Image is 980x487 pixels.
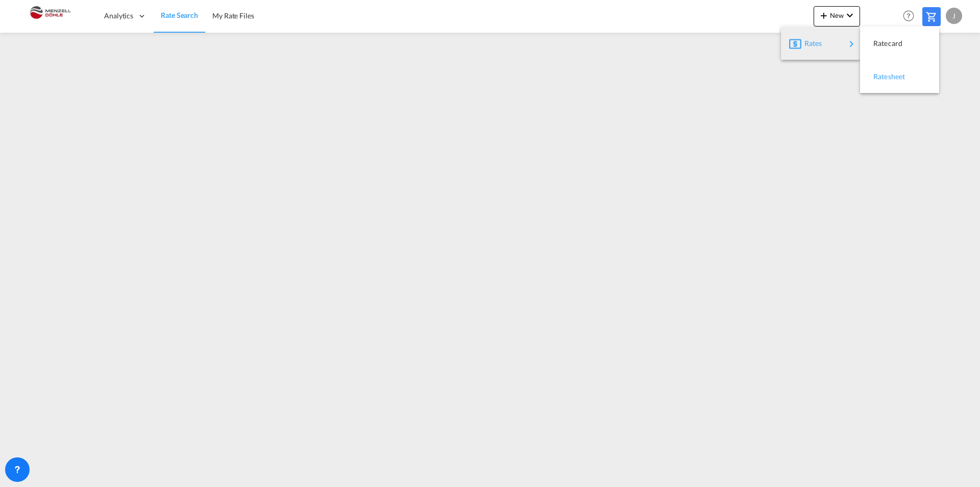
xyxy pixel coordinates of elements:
span: Rates [804,33,817,54]
span: Ratesheet [873,66,885,87]
div: Ratesheet [868,64,931,89]
md-icon: icon-chevron-right [845,38,857,50]
div: Ratecard [868,31,931,56]
span: Ratecard [873,33,885,54]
